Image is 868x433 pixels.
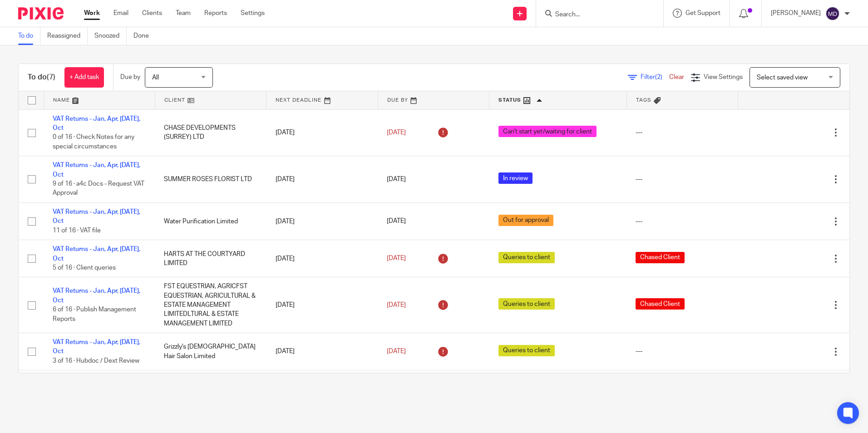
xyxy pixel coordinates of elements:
[133,27,156,45] a: Done
[53,306,136,322] span: 6 of 16 · Publish Management Reports
[53,288,140,303] a: VAT Returns - Jan, Apr, [DATE], Oct
[636,175,729,184] div: ---
[53,339,140,354] a: VAT Returns - Jan, Apr, [DATE], Oct
[155,156,266,203] td: SUMMER ROSES FLORIST LTD
[387,348,406,354] span: [DATE]
[152,74,159,81] span: All
[155,240,266,277] td: HARTS AT THE COURTYARD LIMITED
[155,333,266,370] td: Grizzly's [DEMOGRAPHIC_DATA] Hair Salon Limited
[266,370,378,417] td: [DATE]
[155,109,266,156] td: CHASE DEVELOPMENTS (SURREY) LTD
[53,227,101,234] span: 11 of 16 · VAT file
[636,347,729,356] div: ---
[18,7,64,20] img: Pixie
[387,176,406,182] span: [DATE]
[204,9,227,18] a: Reports
[241,9,265,18] a: Settings
[53,116,140,131] a: VAT Returns - Jan, Apr, [DATE], Oct
[387,218,406,225] span: [DATE]
[498,298,555,310] span: Queries to client
[28,73,55,82] h1: To do
[155,203,266,240] td: Water Purification Limited
[757,74,808,81] span: Select saved view
[266,277,378,333] td: [DATE]
[636,298,685,310] span: Chased Client
[142,9,162,18] a: Clients
[53,162,140,177] a: VAT Returns - Jan, Apr, [DATE], Oct
[387,256,406,262] span: [DATE]
[636,98,651,103] span: Tags
[53,134,134,150] span: 0 of 16 · Check Notes for any special circumstances
[655,74,662,80] span: (2)
[53,358,139,364] span: 3 of 16 · Hubdoc / Dext Review
[266,203,378,240] td: [DATE]
[113,9,128,18] a: Email
[53,265,116,271] span: 5 of 16 · Client queries
[636,252,685,263] span: Chased Client
[704,74,743,80] span: View Settings
[498,252,555,263] span: Queries to client
[387,302,406,308] span: [DATE]
[498,215,553,226] span: Out for approval
[669,74,684,80] a: Clear
[53,246,140,261] a: VAT Returns - Jan, Apr, [DATE], Oct
[498,345,555,356] span: Queries to client
[686,10,720,16] span: Get Support
[498,172,533,184] span: In review
[636,217,729,226] div: ---
[47,27,88,45] a: Reassigned
[771,9,821,18] p: [PERSON_NAME]
[554,11,636,19] input: Search
[266,156,378,203] td: [DATE]
[53,181,144,197] span: 9 of 16 · a4c Docs - Request VAT Approval
[84,9,100,18] a: Work
[636,128,729,137] div: ---
[498,126,597,137] span: Can't start yet/waiting for client
[94,27,127,45] a: Snoozed
[155,370,266,417] td: [PERSON_NAME]
[266,240,378,277] td: [DATE]
[825,6,840,21] img: svg%3E
[176,9,191,18] a: Team
[64,67,104,88] a: + Add task
[120,73,140,82] p: Due by
[53,209,140,224] a: VAT Returns - Jan, Apr, [DATE], Oct
[18,27,40,45] a: To do
[641,74,669,80] span: Filter
[47,74,55,81] span: (7)
[266,333,378,370] td: [DATE]
[266,109,378,156] td: [DATE]
[387,129,406,136] span: [DATE]
[155,277,266,333] td: FST EQUESTRIAN, AGRICFST EQUESTRIAN, AGRICULTURAL & ESTATE MANAGEMENT LIMITEDLTURAL & ESTATE MANA...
